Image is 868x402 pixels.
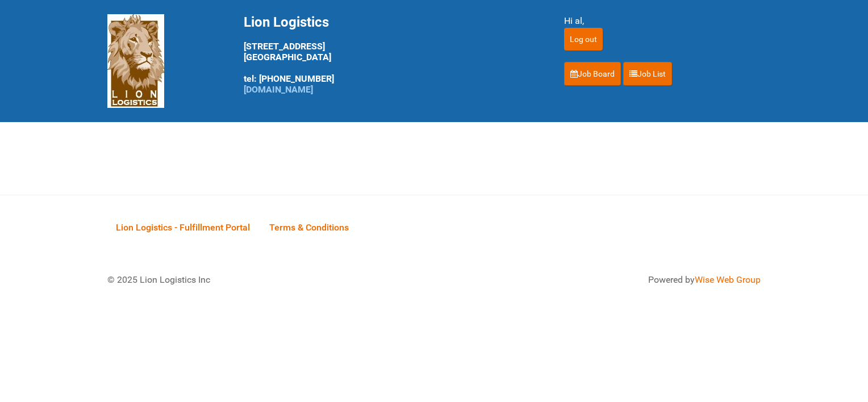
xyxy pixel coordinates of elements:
[695,274,761,285] a: Wise Web Group
[261,210,357,245] a: Terms & Conditions
[244,14,329,30] span: Lion Logistics
[564,14,761,28] div: Hi al,
[564,62,621,86] a: Job Board
[564,28,603,51] input: Log out
[623,62,672,86] a: Job List
[107,210,258,245] a: Lion Logistics - Fulfillment Portal
[107,55,164,66] a: Lion Logistics
[116,222,250,233] span: Lion Logistics - Fulfillment Portal
[107,14,164,108] img: Lion Logistics
[269,222,349,233] span: Terms & Conditions
[99,265,428,295] div: © 2025 Lion Logistics Inc
[448,273,761,287] div: Powered by
[244,14,536,95] div: [STREET_ADDRESS] [GEOGRAPHIC_DATA] tel: [PHONE_NUMBER]
[244,84,313,95] a: [DOMAIN_NAME]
